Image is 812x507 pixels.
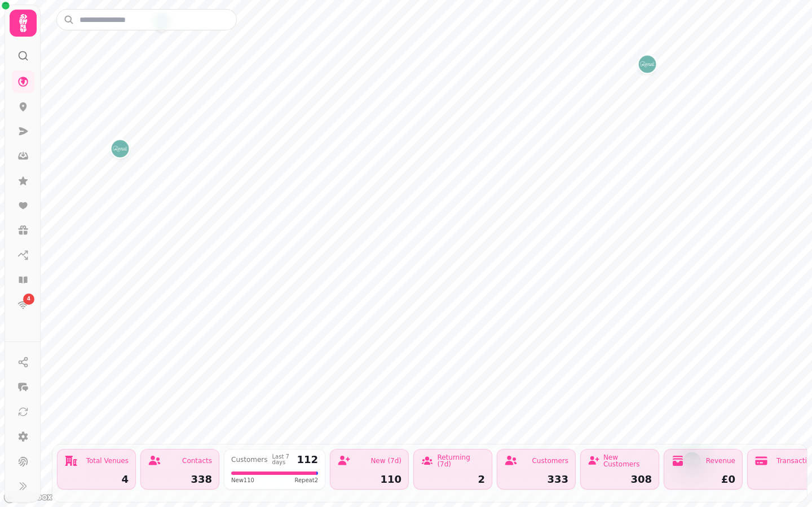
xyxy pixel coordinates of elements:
[111,140,129,158] button: EALING BROADWAY
[3,491,53,504] a: Mapbox logo
[64,474,129,484] div: 4
[27,295,30,303] span: 4
[421,474,485,484] div: 2
[272,454,293,465] div: Last 7 days
[12,293,34,316] a: 4
[370,457,401,464] div: New (7d)
[337,474,401,484] div: 110
[603,454,652,468] div: New Customers
[638,55,656,73] button: WESTFIELD STRATFORD
[297,455,318,465] div: 112
[111,140,129,161] div: Map marker
[294,476,318,484] span: Repeat 2
[532,457,568,464] div: Customers
[504,474,568,484] div: 333
[231,476,254,484] span: New 110
[231,456,268,463] div: Customers
[588,474,652,484] div: 308
[86,457,129,464] div: Total Venues
[182,457,212,464] div: Contacts
[437,454,485,468] div: Returning (7d)
[706,457,735,464] div: Revenue
[148,474,212,484] div: 338
[671,474,735,484] div: £0
[638,55,656,77] div: Map marker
